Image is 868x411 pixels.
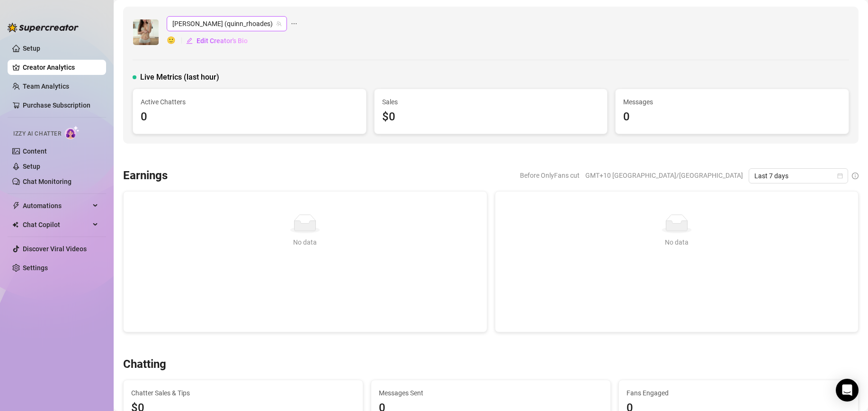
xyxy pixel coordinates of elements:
[520,168,580,183] span: Before OnlyFans cut
[141,97,358,107] span: Active Chatters
[507,237,847,247] div: No data
[382,97,600,107] span: Sales
[23,163,40,170] a: Setup
[23,245,87,253] a: Discover Viral Videos
[8,23,79,32] img: logo-BBDzfeDw.svg
[382,108,600,126] div: $0
[23,98,98,113] a: Purchase Subscription
[23,217,90,232] span: Chat Copilot
[65,126,80,139] img: AI Chatter
[123,168,168,183] h3: Earnings
[23,178,72,185] a: Chat Monitoring
[276,21,282,27] span: team
[140,72,219,83] span: Live Metrics (last hour)
[12,221,18,228] img: Chat Copilot
[167,35,186,46] span: 🙂
[123,357,166,372] h3: Chatting
[379,388,603,398] span: Messages Sent
[585,168,743,183] span: GMT+10 [GEOGRAPHIC_DATA]/[GEOGRAPHIC_DATA]
[23,45,40,52] a: Setup
[837,173,843,179] span: calendar
[836,379,859,402] div: Open Intercom Messenger
[23,264,48,272] a: Settings
[186,37,193,44] span: edit
[626,388,850,398] span: Fans Engaged
[141,108,358,126] div: 0
[623,108,841,126] div: 0
[23,147,47,155] a: Content
[135,237,475,247] div: No data
[754,169,842,183] span: Last 7 days
[133,19,159,45] img: Quinn
[131,388,355,398] span: Chatter Sales & Tips
[623,97,841,107] span: Messages
[852,173,859,179] span: info-circle
[172,17,281,31] span: Quinn (quinn_rhoades)
[23,198,90,213] span: Automations
[23,82,69,90] a: Team Analytics
[291,16,297,31] span: ellipsis
[13,129,61,138] span: Izzy AI Chatter
[197,37,248,45] span: Edit Creator's Bio
[186,33,248,48] button: Edit Creator's Bio
[12,202,20,210] span: thunderbolt
[23,60,98,75] a: Creator Analytics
